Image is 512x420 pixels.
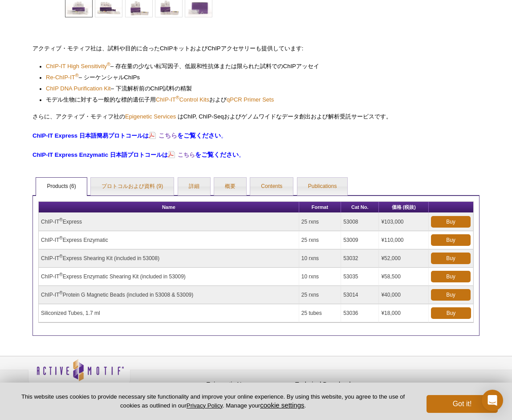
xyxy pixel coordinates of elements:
[46,74,79,81] span: Re-ChIP-IT
[177,132,221,139] span: をご覧ください
[124,74,140,81] span: ChIPs
[341,249,379,268] td: 53032
[431,307,471,319] a: Buy
[214,178,246,196] a: 概要
[341,231,379,249] td: 53009
[299,304,341,322] td: 25 tubes
[176,95,179,100] sup: ®
[46,85,111,92] span: ChIP DNA Purification Kit
[46,62,107,71] a: ChIP-IT High Sensitivity
[379,268,429,286] td: ¥58,500
[250,178,293,196] a: Contents
[150,85,163,92] span: ChIP
[28,356,130,392] img: Active Motif,
[178,151,195,158] strong: こちら
[227,95,274,104] a: qPCR Primer Sets
[39,304,299,322] td: Siliconized Tubes, 1.7 ml
[299,249,341,268] td: 10 rxns
[431,253,471,264] a: Buy
[111,85,192,92] span: – 下流解析前の 試料の精製
[341,202,379,213] th: Cat No.
[209,96,227,103] span: および
[149,131,177,140] a: こちら
[46,84,111,93] a: ChIP DNA Purification Kit
[299,202,341,213] th: Format
[39,231,299,249] td: ChIP-IT Express Enzymatic
[341,304,379,322] td: 53036
[33,132,149,139] strong: ChIP-IT Express 日本語簡易プロトコールは
[14,393,412,410] p: This website uses cookies to provide necessary site functionality and improve your online experie...
[299,231,341,249] td: 25 rxns
[431,234,471,246] a: Buy
[384,372,451,391] table: Click to Verify - This site chose Symantec SSL for secure e-commerce and confidential communicati...
[33,151,168,158] strong: ChIP-IT Express Enzymatic 日本語プロトコールは
[431,271,471,282] a: Buy
[431,216,471,228] a: Buy
[207,45,220,52] span: ChIP
[221,132,227,139] span: 。
[39,249,299,268] td: ChIP-IT Express Shearing Kit (included in 53008)
[39,213,299,231] td: ChIP-IT Express
[427,395,498,413] button: Got it!
[295,381,380,388] h4: Technical Downloads
[299,286,341,304] td: 25 rxns
[379,213,429,231] td: ¥103,000
[283,63,296,69] span: ChIP
[160,45,173,52] span: ChIP
[379,249,429,268] td: ¥52,000
[341,286,379,304] td: 53014
[206,381,291,388] h4: Epigenetic News
[91,178,174,196] a: プロトコルおよび資料 (9)
[379,286,429,304] td: ¥40,000
[75,73,79,78] sup: ®
[39,268,299,286] td: ChIP-IT Express Enzymatic Shearing Kit (included in 53009)
[187,402,223,409] a: Privacy Policy
[260,401,304,409] button: cookie settings
[46,63,107,69] span: ChIP-IT High Sensitivity
[178,113,183,120] span: は
[107,63,319,69] span: – 存在量の少ない転写因子、低親和性抗体または限られた試料での アッセイ
[168,151,195,159] a: こちら
[59,236,62,241] sup: ®
[156,95,209,104] a: ChIP-IT®Control Kits
[59,272,62,277] sup: ®
[107,61,110,67] sup: ®
[239,151,245,158] span: 。
[158,132,177,139] strong: こちら
[297,178,348,196] a: Publications
[379,231,429,249] td: ¥110,000
[183,113,224,120] span: ChIP, ChIP-Seq
[125,113,176,120] a: Epigenetic Services
[107,62,110,71] a: ®
[379,304,429,322] td: ¥18,000
[59,254,62,259] sup: ®
[46,73,79,82] a: Re-ChIP-IT®
[178,178,210,196] a: 詳細
[33,113,125,120] span: さらに、アクティブ・モティフ社の
[59,290,62,295] sup: ®
[224,113,392,120] span: およびゲノムワイドなデータ創出および解析受託サービスです。
[33,45,303,52] span: アクティブ・モティフ社は、試料や目的に合った キットおよび アクセサリーも提供しています:
[59,217,62,222] sup: ®
[36,178,86,196] a: Products (6)
[135,379,170,393] a: Privacy Policy
[379,202,429,213] th: 価格 (税抜)
[482,390,503,411] div: Open Intercom Messenger
[46,96,156,103] span: モデル生物に対する一般的な標的遺伝子用
[341,268,379,286] td: 53035
[299,268,341,286] td: 10 rxns
[195,151,239,158] span: をご覧ください
[341,213,379,231] td: 53008
[431,289,471,301] a: Buy
[227,96,274,103] span: qPCR Primer Sets
[39,202,299,213] th: Name
[156,96,209,103] span: ChIP-IT Control Kits
[299,213,341,231] td: 25 rxns
[39,286,299,304] td: ChIP-IT Protein G Magnetic Beads (included in 53008 & 53009)
[79,74,140,81] span: – シーケンシャル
